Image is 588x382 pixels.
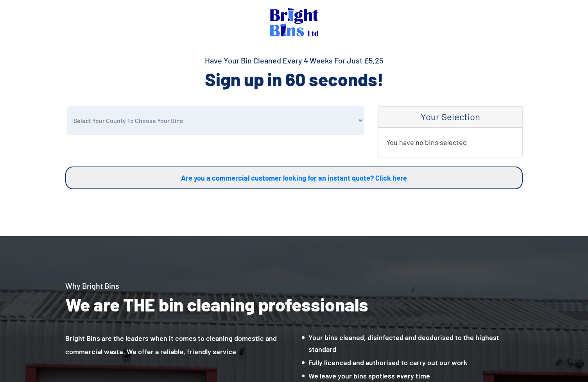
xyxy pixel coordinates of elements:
a: Are you a commercial customer looking for an instant quote? Click here [65,167,523,189]
h4: Your Selection [386,111,514,123]
p: You have no bins selected [386,136,514,149]
h2: We are THE bin cleaning professionals [65,293,523,316]
li: Your bins cleaned, disinfected and deodorised to the highest standard [302,331,523,355]
h4: Have Your Bin Cleaned Every 4 Weeks For Just £5.25 [65,55,523,66]
li: We leave your bins spotless every time [302,370,523,382]
p: Bright Bins are the leaders when it comes to cleaning domestic and commercial waste. We offer a r... [65,331,294,358]
li: Fully licenced and authorised to carry out our work [302,357,523,368]
h2: Sign up in 60 seconds! [65,67,523,91]
h4: Why Bright Bins [65,280,523,291]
